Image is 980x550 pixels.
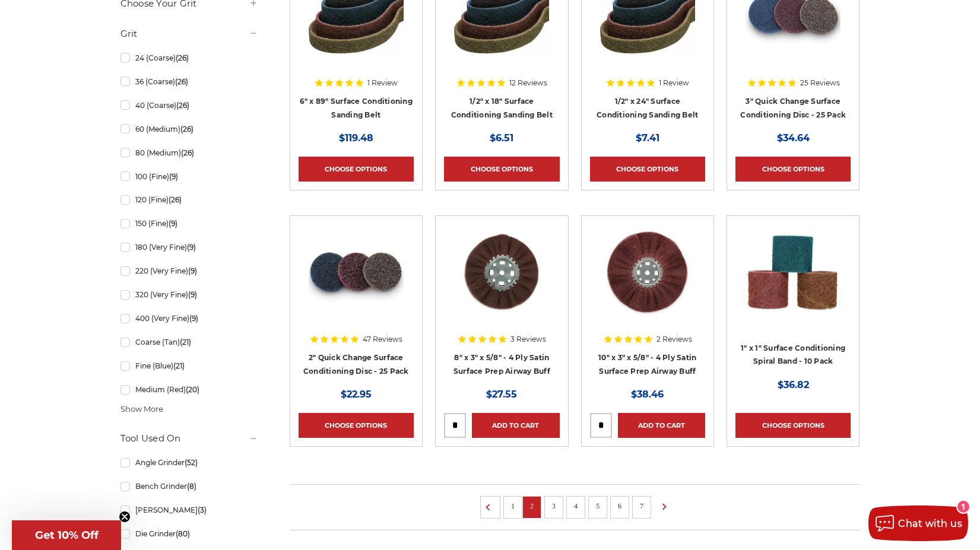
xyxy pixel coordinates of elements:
img: Black Hawk Abrasives 2 inch quick change disc for surface preparation on metals [309,224,404,319]
a: 8" x 3" x 5/8" - 4 Ply Satin Surface Prep Airway Buff [453,353,550,376]
span: $6.51 [490,132,513,144]
a: 3 [548,500,560,513]
a: 4 [570,500,582,513]
a: Add to Cart [472,413,559,438]
a: Fine (Blue) [120,355,258,376]
a: 40 (Coarse) [120,95,258,116]
span: $36.82 [778,379,809,390]
span: (3) [198,506,207,514]
a: 180 (Very Fine) [120,237,258,257]
a: 120 (Fine) [120,189,258,210]
span: (9) [188,266,197,275]
a: 60 (Medium) [120,119,258,139]
span: (26) [175,77,188,86]
a: Black Hawk Abrasives 2 inch quick change disc for surface preparation on metals [299,224,414,339]
img: 10 inch satin surface prep airway buffing wheel [600,224,695,319]
a: 150 (Fine) [120,213,258,234]
a: 5 [592,500,604,513]
a: 6 [614,500,626,513]
span: (26) [169,195,182,204]
a: 220 (Very Fine) [120,260,258,281]
button: Close teaser [119,511,131,523]
span: $38.46 [631,389,664,400]
a: 8 inch satin surface prep airway buff [444,224,559,339]
a: Medium (Red) [120,379,258,400]
span: 3 Reviews [510,336,546,343]
span: (26) [180,125,194,133]
a: 36 (Coarse) [120,71,258,92]
span: Get 10% Off [35,529,99,542]
a: 320 (Very Fine) [120,284,258,305]
h5: Tool Used On [120,431,258,446]
span: $27.55 [486,389,517,400]
img: 8 inch satin surface prep airway buff [454,224,549,319]
button: Chat with us [868,506,968,541]
a: 2" Quick Change Surface Conditioning Disc - 25 Pack [303,353,409,376]
span: $7.41 [636,132,659,144]
a: 2 [526,500,538,513]
a: 100 (Fine) [120,166,258,187]
span: (9) [189,314,198,323]
a: Choose Options [735,413,851,438]
span: (80) [176,529,190,538]
a: Choose Options [590,157,705,182]
span: 12 Reviews [509,80,547,87]
a: 6" x 89" Surface Conditioning Sanding Belt [300,97,413,119]
a: 1" x 1" Surface Conditioning Spiral Band - 10 Pack [741,344,845,366]
a: 7 [636,500,648,513]
div: 1 [957,501,969,513]
div: Get 10% OffClose teaser [12,520,121,550]
span: $34.64 [777,132,810,144]
a: Coarse (Tan) [120,332,258,352]
a: 3" Quick Change Surface Conditioning Disc - 25 Pack [740,97,846,119]
span: 1 Review [659,80,689,87]
h5: Grit [120,27,258,41]
span: $22.95 [341,389,372,400]
span: (26) [176,53,189,62]
a: 10" x 3" x 5/8" - 4 Ply Satin Surface Prep Airway Buff [598,353,696,376]
a: Choose Options [299,157,414,182]
a: 24 (Coarse) [120,47,258,68]
a: 1 [507,500,519,513]
a: 80 (Medium) [120,142,258,163]
a: Bench Grinder [120,476,258,497]
span: (9) [169,172,178,181]
a: 1/2" x 18" Surface Conditioning Sanding Belt [451,97,553,119]
a: Choose Options [299,413,414,438]
span: Show More [120,403,163,415]
span: (9) [187,243,196,252]
a: Add to Cart [618,413,705,438]
a: 10 inch satin surface prep airway buffing wheel [590,224,705,339]
span: 1 Review [367,80,398,87]
a: Die Grinder [120,523,258,544]
span: (21) [180,338,191,346]
span: (21) [173,361,185,370]
a: 400 (Very Fine) [120,308,258,329]
span: (26) [176,101,189,110]
span: (9) [169,219,177,228]
a: Choose Options [444,157,559,182]
span: 47 Reviews [363,336,402,343]
a: [PERSON_NAME] [120,500,258,520]
span: (20) [186,385,199,394]
span: 2 Reviews [656,336,692,343]
span: Chat with us [898,518,962,529]
a: Choose Options [735,157,851,182]
a: 1" x 1" Scotch Brite Spiral Band [735,224,851,339]
img: 1" x 1" Scotch Brite Spiral Band [746,224,841,319]
a: Angle Grinder [120,452,258,473]
span: (8) [187,482,196,491]
span: (9) [188,290,197,299]
span: (52) [185,458,198,467]
span: 25 Reviews [800,80,840,87]
a: 1/2" x 24" Surface Conditioning Sanding Belt [597,97,698,119]
span: $119.48 [339,132,373,144]
span: (26) [181,148,194,157]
